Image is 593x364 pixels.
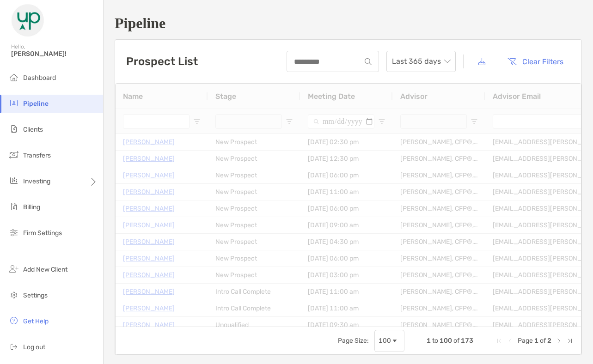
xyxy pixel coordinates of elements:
[555,337,562,345] div: Next Page
[8,263,19,274] img: add_new_client icon
[23,291,48,299] span: Settings
[23,229,62,237] span: Firm Settings
[518,337,533,345] span: Page
[8,341,19,352] img: logout icon
[23,126,43,133] span: Clients
[392,51,450,72] span: Last 365 days
[23,100,49,108] span: Pipeline
[8,289,19,300] img: settings icon
[534,337,538,345] span: 1
[8,97,19,109] img: pipeline icon
[495,337,503,345] div: First Page
[8,72,19,83] img: dashboard icon
[8,149,19,160] img: transfers icon
[23,177,50,185] span: Investing
[427,337,431,345] span: 1
[432,337,438,345] span: to
[374,330,404,352] div: Page Size
[547,337,551,345] span: 2
[8,123,19,134] img: clients icon
[23,317,49,325] span: Get Help
[440,337,452,345] span: 100
[126,55,198,68] h3: Prospect List
[8,227,19,238] img: firm-settings icon
[23,152,51,159] span: Transfers
[461,337,473,345] span: 173
[11,4,44,37] img: Zoe Logo
[23,203,40,211] span: Billing
[23,343,45,351] span: Log out
[379,337,391,345] div: 100
[338,337,369,345] div: Page Size:
[500,51,570,72] button: Clear Filters
[365,58,372,65] img: input icon
[8,175,19,186] img: investing icon
[453,337,459,345] span: of
[540,337,546,345] span: of
[566,337,574,345] div: Last Page
[115,15,582,32] h1: Pipeline
[507,337,514,345] div: Previous Page
[11,50,98,58] span: [PERSON_NAME]!
[23,74,56,82] span: Dashboard
[8,315,19,326] img: get-help icon
[8,201,19,212] img: billing icon
[23,266,67,273] span: Add New Client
